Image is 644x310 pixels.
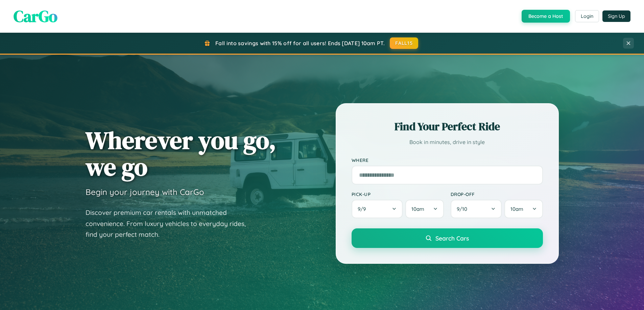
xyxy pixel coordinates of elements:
[457,206,471,212] span: 9 / 10
[215,40,385,47] span: Fall into savings with 15% off for all users! Ends [DATE] 10am PT.
[522,10,570,23] button: Become a Host
[352,228,543,248] button: Search Cars
[435,234,469,242] span: Search Cars
[405,200,444,218] button: 10am
[451,200,502,218] button: 9/10
[602,10,630,22] button: Sign Up
[390,37,418,49] button: FALL15
[504,200,543,218] button: 10am
[358,206,369,212] span: 9 / 9
[575,10,599,22] button: Login
[411,206,424,212] span: 10am
[14,5,57,27] span: CarGo
[352,191,444,197] label: Pick-up
[352,200,403,218] button: 9/9
[86,127,276,180] h1: Wherever you go, we go
[352,137,543,147] p: Book in minutes, drive in style
[352,119,543,134] h2: Find Your Perfect Ride
[86,207,255,240] p: Discover premium car rentals with unmatched convenience. From luxury vehicles to everyday rides, ...
[352,157,543,163] label: Where
[451,191,543,197] label: Drop-off
[86,187,204,197] h3: Begin your journey with CarGo
[510,206,523,212] span: 10am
